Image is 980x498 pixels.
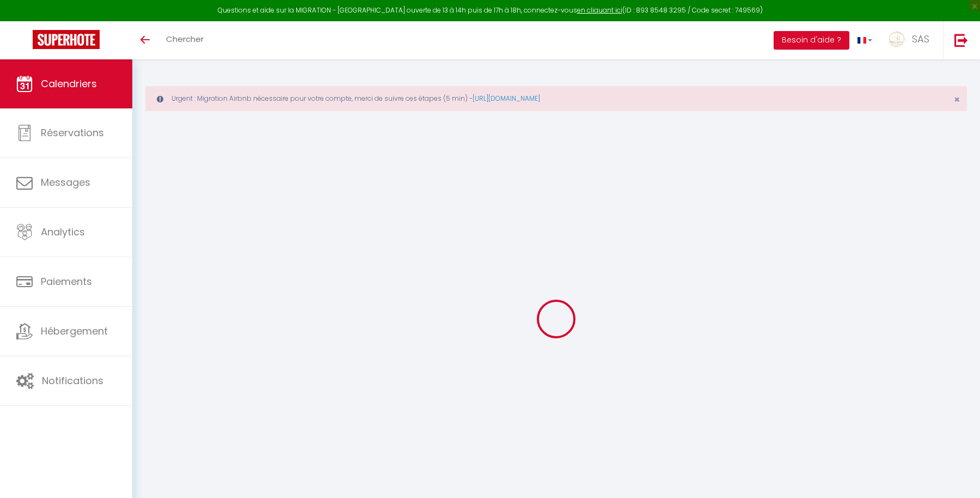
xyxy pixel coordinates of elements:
[145,86,967,111] div: Urgent : Migration Airbnb nécessaire pour votre compte, merci de suivre ces étapes (5 min) -
[954,95,960,105] button: Close
[41,225,85,239] span: Analytics
[954,33,968,47] img: logout
[577,5,622,15] a: en cliquant ici
[473,94,540,103] a: [URL][DOMAIN_NAME]
[774,31,849,50] button: Besoin d'aide ?
[41,126,104,139] span: Réservations
[158,21,212,59] a: Chercher
[912,32,929,46] span: SAS
[166,33,204,45] span: Chercher
[42,374,103,387] span: Notifications
[880,21,943,59] a: ... SAS
[41,77,97,90] span: Calendriers
[41,275,92,288] span: Paiements
[954,93,960,106] span: ×
[33,30,100,49] img: Super Booking
[41,324,108,338] span: Hébergement
[889,31,905,47] img: ...
[41,175,90,189] span: Messages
